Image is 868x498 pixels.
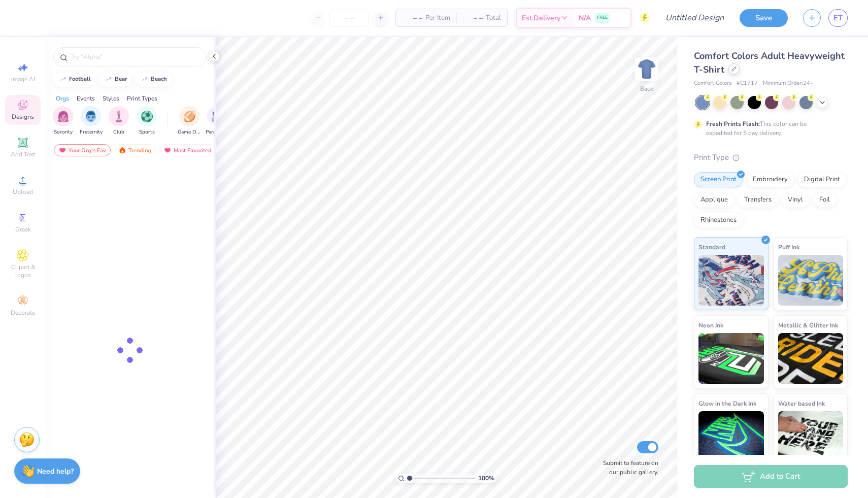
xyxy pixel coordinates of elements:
[178,106,201,136] div: filter for Game Day
[402,13,422,23] span: – –
[114,144,156,156] div: Trending
[597,14,608,21] span: FREE
[329,9,369,27] input: – –
[778,242,799,252] span: Puff Ink
[54,144,111,156] div: Your Org's Fav
[80,128,103,136] span: Fraternity
[58,147,66,154] img: most_fav.gif
[141,76,149,82] img: trend_line.gif
[597,458,658,477] label: Submit to feature on our public gallery.
[80,106,103,136] button: filter button
[778,320,838,330] span: Metallic & Glitter Ink
[763,79,814,88] span: Minimum Order: 24 +
[11,75,35,83] span: Image AI
[694,50,845,76] span: Comfort Colors Adult Heavyweight T-Shirt
[5,263,41,279] span: Clipart & logos
[698,255,764,306] img: Standard
[70,52,200,62] input: Try "Alpha"
[212,111,223,122] img: Parent's Weekend Image
[59,76,67,82] img: trend_line.gif
[737,79,758,88] span: # C1717
[637,59,657,79] img: Back
[178,106,201,136] button: filter button
[99,72,131,87] button: bear
[159,144,216,156] div: Most Favorited
[163,147,172,154] img: most_fav.gif
[151,76,167,82] div: beach
[57,111,69,122] img: Sorority Image
[778,333,844,384] img: Metallic & Glitter Ink
[184,111,195,122] img: Game Day Image
[522,13,560,23] span: Est. Delivery
[640,84,653,93] div: Back
[828,9,848,27] a: ET
[109,106,129,136] div: filter for Club
[37,467,74,476] strong: Need help?
[118,147,126,154] img: trending.gif
[109,106,129,136] button: filter button
[657,8,732,28] input: Untitled Design
[105,76,113,82] img: trend_line.gif
[77,94,95,103] div: Events
[113,128,124,136] span: Club
[813,192,837,208] div: Foil
[206,106,229,136] button: filter button
[797,172,847,187] div: Digital Print
[740,9,788,27] button: Save
[137,106,157,136] button: filter button
[137,106,157,136] div: filter for Sports
[778,255,844,306] img: Puff Ink
[139,128,155,136] span: Sports
[694,152,848,163] div: Print Type
[778,398,825,409] span: Water based Ink
[11,150,35,158] span: Add Text
[115,76,127,82] div: bear
[478,474,494,483] span: 100 %
[462,13,483,23] span: – –
[15,225,31,234] span: Greek
[54,128,73,136] span: Sorority
[113,111,124,122] img: Club Image
[698,242,725,252] span: Standard
[135,72,172,87] button: beach
[781,192,810,208] div: Vinyl
[698,320,723,330] span: Neon Ink
[85,111,96,122] img: Fraternity Image
[141,111,153,122] img: Sports Image
[12,113,34,121] span: Designs
[706,120,760,128] strong: Fresh Prints Flash:
[53,72,95,87] button: football
[178,128,201,136] span: Game Day
[706,119,831,138] div: This color can be expedited for 5 day delivery.
[53,106,73,136] button: filter button
[698,411,764,462] img: Glow in the Dark Ink
[698,398,756,409] span: Glow in the Dark Ink
[698,333,764,384] img: Neon Ink
[694,79,731,88] span: Comfort Colors
[694,192,735,208] div: Applique
[778,411,844,462] img: Water based Ink
[206,128,229,136] span: Parent's Weekend
[694,213,743,228] div: Rhinestones
[579,13,591,23] span: N/A
[80,106,103,136] div: filter for Fraternity
[833,12,843,24] span: ET
[127,94,157,103] div: Print Types
[694,172,743,187] div: Screen Print
[69,76,91,82] div: football
[738,192,778,208] div: Transfers
[13,188,33,196] span: Upload
[103,94,119,103] div: Styles
[746,172,794,187] div: Embroidery
[53,106,73,136] div: filter for Sorority
[486,13,501,23] span: Total
[206,106,229,136] div: filter for Parent's Weekend
[56,94,69,103] div: Orgs
[11,309,35,317] span: Decorate
[425,13,450,23] span: Per Item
